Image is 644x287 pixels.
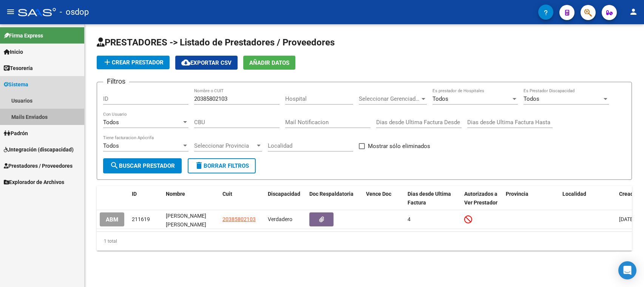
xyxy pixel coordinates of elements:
[562,191,586,197] span: Localidad
[163,186,219,211] datatable-header-cell: Nombre
[368,142,430,151] span: Mostrar sólo eliminados
[4,80,28,89] span: Sistema
[408,191,451,206] span: Dias desde Ultima Factura
[132,216,150,222] span: 211619
[195,161,204,170] mat-icon: delete
[100,212,124,226] button: ABM
[366,191,391,197] span: Vence Doc
[97,232,632,251] div: 1 total
[103,142,119,149] span: Todos
[103,158,182,173] button: Buscar Prestador
[103,59,164,66] span: Crear Prestador
[106,216,118,223] span: ABM
[268,191,300,197] span: Discapacidad
[524,95,539,102] span: Todos
[432,95,448,102] span: Todos
[103,119,119,126] span: Todos
[4,129,28,137] span: Padrón
[181,59,232,66] span: Exportar CSV
[243,56,295,70] button: Añadir Datos
[103,58,112,67] mat-icon: add
[4,145,74,154] span: Integración (discapacidad)
[222,191,232,197] span: Cuit
[309,191,354,197] span: Doc Respaldatoria
[195,162,249,169] span: Borrar Filtros
[265,186,306,211] datatable-header-cell: Discapacidad
[97,56,170,69] button: Crear Prestador
[4,178,64,186] span: Explorador de Archivos
[4,162,73,170] span: Prestadores / Proveedores
[103,76,129,87] h3: Filtros
[194,142,255,149] span: Seleccionar Provincia
[506,191,528,197] span: Provincia
[629,7,638,16] mat-icon: person
[306,186,363,211] datatable-header-cell: Doc Respaldatoria
[222,216,256,222] span: 20385802103
[219,186,265,211] datatable-header-cell: Cuit
[363,186,405,211] datatable-header-cell: Vence Doc
[166,212,216,228] div: [PERSON_NAME] [PERSON_NAME]
[181,58,190,67] mat-icon: cloud_download
[129,186,163,211] datatable-header-cell: ID
[559,186,616,211] datatable-header-cell: Localidad
[97,37,335,48] span: PRESTADORES -> Listado de Prestadores / Proveedores
[4,48,23,56] span: Inicio
[359,95,420,102] span: Seleccionar Gerenciador
[4,64,33,72] span: Tesorería
[619,191,636,197] span: Creado
[175,56,238,70] button: Exportar CSV
[6,7,15,16] mat-icon: menu
[503,186,559,211] datatable-header-cell: Provincia
[4,31,43,40] span: Firma Express
[166,191,185,197] span: Nombre
[461,186,503,211] datatable-header-cell: Autorizados a Ver Prestador
[619,216,635,222] span: [DATE]
[408,216,411,222] span: 4
[268,216,292,222] span: Verdadero
[110,161,119,170] mat-icon: search
[618,261,636,279] div: Open Intercom Messenger
[110,162,175,169] span: Buscar Prestador
[132,191,137,197] span: ID
[405,186,461,211] datatable-header-cell: Dias desde Ultima Factura
[60,4,89,20] span: - osdop
[249,59,289,66] span: Añadir Datos
[464,191,497,206] span: Autorizados a Ver Prestador
[188,158,256,173] button: Borrar Filtros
